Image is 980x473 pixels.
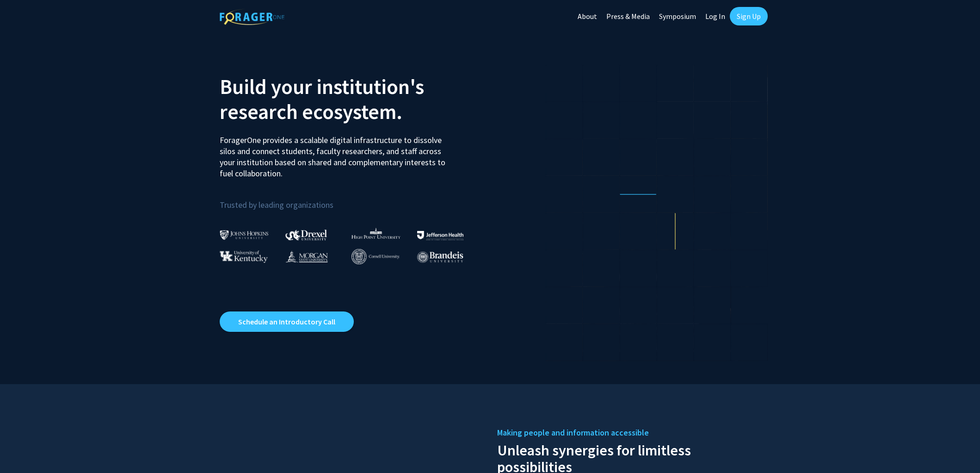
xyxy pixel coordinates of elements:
[220,128,452,179] p: ForagerOne provides a scalable digital infrastructure to dissolve silos and connect students, fac...
[220,311,354,332] a: Opens in a new tab
[351,249,400,264] img: Cornell University
[220,250,268,263] img: University of Kentucky
[351,228,401,239] img: High Point University
[417,251,463,263] img: Brandeis University
[220,9,284,25] img: ForagerOne Logo
[417,231,463,240] img: Thomas Jefferson University
[497,426,761,440] h5: Making people and information accessible
[285,230,327,240] img: Drexel University
[220,230,269,240] img: Johns Hopkins University
[220,187,483,212] p: Trusted by leading organizations
[730,7,768,25] a: Sign Up
[220,74,483,124] h2: Build your institution's research ecosystem.
[285,250,328,262] img: Morgan State University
